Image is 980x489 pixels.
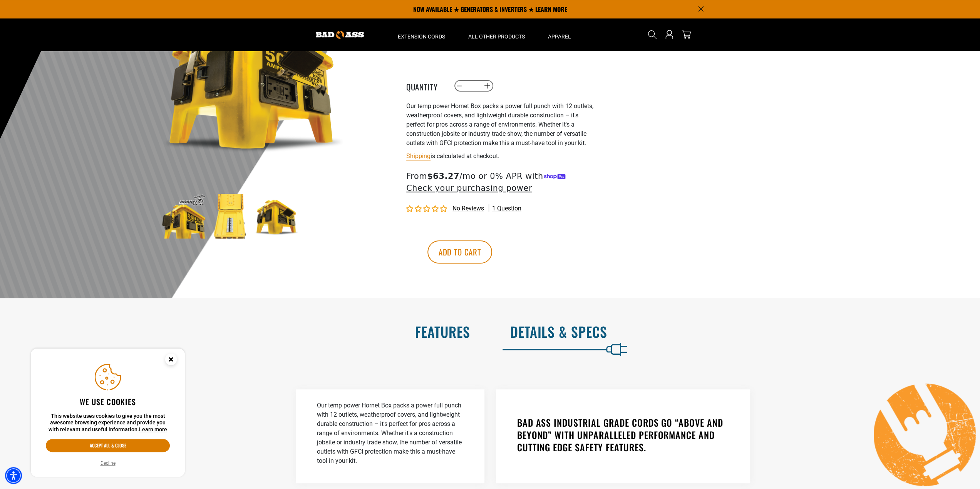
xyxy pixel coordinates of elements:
[406,102,593,147] span: Our temp power Hornet Box packs a power full punch with 12 outlets, weatherproof covers, and ligh...
[98,459,118,467] button: Decline
[663,18,675,51] a: Open this option
[492,204,521,213] span: 1 question
[452,205,484,212] span: No reviews
[468,33,525,40] span: All Other Products
[427,240,492,264] button: Add to cart
[510,324,964,340] h2: Details & Specs
[398,33,445,40] span: Extension Cords
[46,397,170,407] h2: We use cookies
[157,349,185,372] button: Close this option
[646,28,658,41] summary: Search
[406,205,449,213] span: 0.00 stars
[46,439,170,452] button: Accept all & close
[46,413,170,433] p: This website uses cookies to give you the most awesome browsing experience and provide you with r...
[406,152,431,160] a: Shipping
[457,18,536,51] summary: All Other Products
[548,33,571,40] span: Apparel
[536,18,583,51] summary: Apparel
[406,151,595,161] div: is calculated at checkout.
[406,81,445,91] label: Quantity
[517,416,729,453] h3: BAD ASS INDUSTRIAL GRADE CORDS GO “ABOVE AND BEYOND” WITH UNPARALLELED PERFORMANCE AND CUTTING ED...
[31,349,185,477] aside: Cookie Consent
[317,402,462,464] span: Our temp power Hornet Box packs a power full punch with 12 outlets, weatherproof covers, and ligh...
[16,324,470,340] h2: Features
[316,31,364,39] img: Bad Ass Extension Cords
[139,426,167,432] a: This website uses cookies to give you the most awesome browsing experience and provide you with r...
[680,30,692,39] a: cart
[5,467,22,484] div: Accessibility Menu
[386,18,457,51] summary: Extension Cords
